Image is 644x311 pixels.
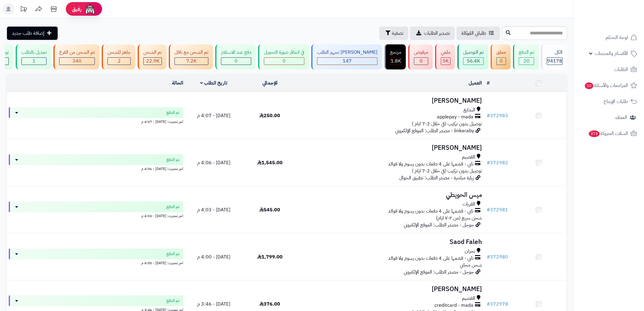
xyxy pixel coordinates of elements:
[9,259,183,266] div: اخر تحديث: [DATE] - 4:00 م
[404,221,474,229] span: جوجل - مصدر الطلب: الموقع الإلكتروني
[168,44,214,69] a: تم الشحن مع ناقل 7.2K
[257,44,310,69] a: في انتظار صورة التحويل 0
[614,65,628,74] span: الطلبات
[317,58,377,65] div: 147
[7,27,58,40] a: إضافة طلب جديد
[259,206,280,213] span: 545.00
[197,206,230,213] span: [DATE] - 4:03 م
[172,79,183,87] a: الحالة
[383,44,407,69] a: مرتجع 1.8K
[197,159,230,166] span: [DATE] - 4:06 م
[235,57,238,65] span: 0
[14,44,52,69] a: تعديل بالطلب 1
[175,49,208,56] div: تم الشحن مع ناقل
[577,94,640,109] a: طلبات الإرجاع
[500,57,503,65] span: 0
[257,253,283,261] span: 1,799.00
[118,57,121,65] span: 2
[72,57,82,65] span: 340
[443,57,449,65] span: 5K
[22,58,46,65] div: 1
[487,253,508,261] a: #372980
[59,58,95,65] div: 340
[441,49,450,56] div: ملغي
[143,49,162,56] div: تم الشحن
[101,44,136,69] a: جاهز للشحن 2
[16,3,31,17] a: تحديثات المنصة
[434,44,456,69] a: ملغي 5K
[264,49,304,56] div: في انتظار صورة التحويل
[21,49,46,56] div: تعديل بالطلب
[456,44,489,69] a: تم التوصيل 56.4K
[175,58,208,65] div: 7223
[497,58,506,65] div: 0
[146,57,159,65] span: 22.9K
[547,49,562,56] div: الكل
[420,57,423,65] span: 0
[577,78,640,93] a: المراجعات والأسئلة10
[496,49,506,56] div: معلق
[399,174,474,181] span: زيارة مباشرة - مصدر الطلب: تطبيق الجوال
[487,112,508,119] a: #372983
[166,298,180,304] span: تم الدفع
[489,44,512,69] a: معلق 0
[72,5,82,13] span: رفيق
[407,44,434,69] a: مرفوض 0
[540,44,568,69] a: الكل94178
[52,44,101,69] a: تم الشحن من الفرع 340
[463,201,475,208] span: القريات
[388,208,473,215] span: تابي - قسّمها على 4 دفعات بدون رسوم ولا فوائد
[404,268,474,276] span: جوجل - مصدر الطلب: الموقع الإلكتروني
[487,112,490,119] span: #
[388,255,473,262] span: تابي - قسّمها على 4 دفعات بدون رسوم ولا فوائد
[487,300,490,308] span: #
[317,49,377,56] div: [PERSON_NAME] تجهيز الطلب
[412,167,482,175] span: توصيل بدون تركيب (في خلال 2-7 ايام )
[414,58,428,65] div: 0
[186,57,197,65] span: 7.2K
[379,27,408,40] button: تصفية
[524,57,530,65] span: 20
[9,118,183,124] div: اخر تحديث: [DATE] - 4:07 م
[615,113,627,122] span: العملاء
[465,248,475,255] span: نجران
[262,79,277,87] a: الإجمالي
[166,251,180,257] span: تم الدفع
[300,239,482,245] h3: Saod Faleh
[487,206,490,213] span: #
[577,30,640,45] a: لوحة التحكم
[463,58,483,65] div: 56442
[462,154,475,161] span: القصيم
[221,49,251,56] div: دفع عند الاستلام
[166,110,180,116] span: تم الدفع
[462,295,475,302] span: القصيم
[392,30,403,37] span: تصفية
[463,49,484,56] div: تم التوصيل
[257,159,283,166] span: 1,545.00
[585,82,593,89] span: 10
[424,30,450,37] span: تصدير الطلبات
[589,130,600,137] span: 373
[197,112,230,119] span: [DATE] - 4:07 م
[414,49,428,56] div: مرفوض
[283,57,286,65] span: 0
[259,112,280,119] span: 250.00
[487,206,508,213] a: #372981
[604,97,628,106] span: طلبات الإرجاع
[390,49,401,56] div: مرتجع
[487,300,508,308] a: #372978
[519,58,534,65] div: 20
[59,49,95,56] div: تم الشحن من الفرع
[166,157,180,163] span: تم الدفع
[512,44,540,69] a: تم الدفع 20
[9,165,183,172] div: اخر تحديث: [DATE] - 4:06 م
[460,261,482,269] span: شحن مجاني
[12,30,44,37] span: إضافة طلب جديد
[395,127,474,134] span: linkaraby - مصدر الطلب: الموقع الإلكتروني
[463,107,475,114] span: البدايع
[107,49,131,56] div: جاهز للشحن
[487,159,508,166] a: #372982
[547,57,562,65] span: 94178
[259,300,280,308] span: 376.00
[577,126,640,141] a: السلات المتروكة373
